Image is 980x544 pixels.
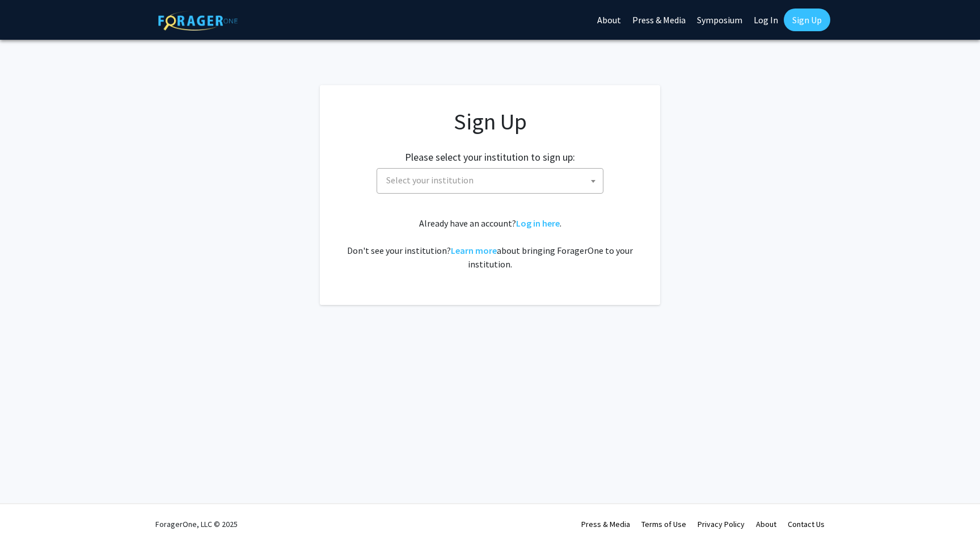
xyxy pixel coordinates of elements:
[382,169,603,192] span: Select your institution
[343,216,637,271] div: Already have an account? . Don't see your institution? about bringing ForagerOne to your institut...
[386,174,474,186] span: Select your institution
[158,11,238,31] img: ForagerOne Logo
[756,519,776,529] a: About
[516,217,560,229] a: Log in here
[784,9,830,31] a: Sign Up
[343,108,637,135] h1: Sign Up
[377,168,603,194] span: Select your institution
[451,245,497,256] a: Learn more about bringing ForagerOne to your institution
[641,519,686,529] a: Terms of Use
[581,519,630,529] a: Press & Media
[405,151,575,164] h2: Please select your institution to sign up:
[698,519,745,529] a: Privacy Policy
[155,504,238,544] div: ForagerOne, LLC © 2025
[788,519,825,529] a: Contact Us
